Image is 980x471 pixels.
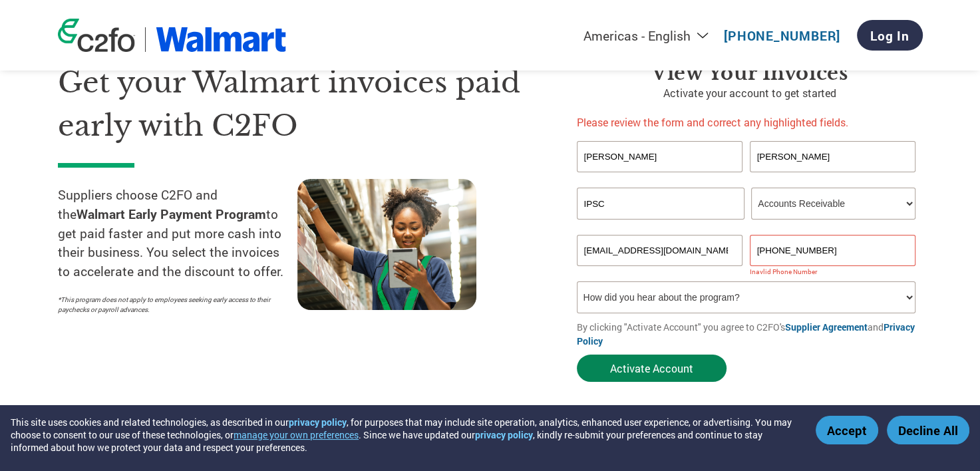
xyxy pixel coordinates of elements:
div: Invalid first name or first name is too long [577,174,743,182]
a: privacy policy [289,416,347,428]
input: Your company name* [577,188,744,220]
div: Invalid company name or company name is too long [577,221,916,230]
div: Inavlid Phone Number [750,267,916,276]
p: *This program does not apply to employees seeking early access to their paychecks or payroll adva... [58,295,284,315]
h3: View Your Invoices [577,61,923,85]
input: Last Name* [750,141,916,172]
input: Invalid Email format [577,235,743,266]
div: Inavlid Email Address [577,267,743,276]
div: This site uses cookies and related technologies, as described in our , for purposes that may incl... [11,416,796,454]
img: c2fo logo [58,19,135,52]
a: privacy policy [475,428,533,441]
p: By clicking "Activate Account" you agree to C2FO's and [577,320,923,348]
input: Phone* [750,235,916,266]
div: Invalid last name or last name is too long [750,174,916,182]
a: Log In [857,20,923,51]
a: Supplier Agreement [785,321,868,333]
h1: Get your Walmart invoices paid early with C2FO [58,61,537,147]
p: Please review the form and correct any highlighted fields. [577,114,923,130]
strong: Walmart Early Payment Program [77,206,266,222]
img: supply chain worker [297,179,476,310]
button: Decline All [887,416,969,444]
input: First Name* [577,141,743,172]
a: Privacy Policy [577,321,915,347]
button: Activate Account [577,355,727,382]
p: Suppliers choose C2FO and the to get paid faster and put more cash into their business. You selec... [58,186,297,281]
select: Title/Role [751,188,915,220]
button: manage your own preferences [234,428,359,441]
a: [PHONE_NUMBER] [724,27,840,44]
img: Walmart [156,27,287,52]
p: Activate your account to get started [577,85,923,101]
button: Accept [816,416,878,444]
